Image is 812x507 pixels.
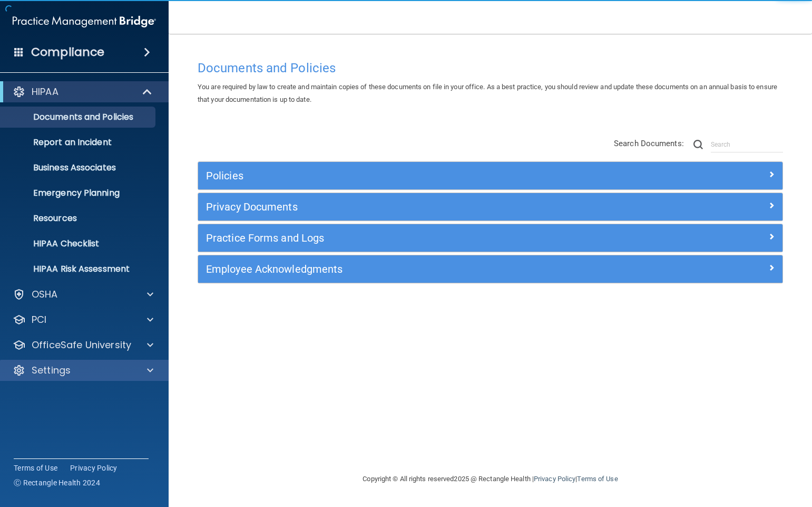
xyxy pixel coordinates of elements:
[32,364,71,377] p: Settings
[206,232,629,244] h5: Practice Forms and Logs
[14,463,57,473] a: Terms of Use
[32,85,58,98] p: HIPAA
[206,263,629,275] h5: Employee Acknowledgments
[206,198,775,215] a: Privacy Documents
[13,364,153,377] a: Settings
[70,463,118,473] a: Privacy Policy
[198,61,783,75] h4: Documents and Policies
[32,339,131,351] p: OfficeSafe University
[7,137,151,148] p: Report an Incident
[206,167,775,184] a: Policies
[206,201,629,213] h5: Privacy Documents
[7,112,151,122] p: Documents and Policies
[13,288,153,301] a: OSHA
[534,475,575,483] a: Privacy Policy
[14,477,100,488] span: Ⓒ Rectangle Health 2024
[614,139,684,148] span: Search Documents:
[13,313,153,326] a: PCI
[31,45,104,60] h4: Compliance
[13,339,153,351] a: OfficeSafe University
[693,140,703,149] img: ic-search.3b580494.png
[32,288,58,301] p: OSHA
[13,11,156,32] img: PMB logo
[7,238,151,249] p: HIPAA Checklist
[32,313,46,326] p: PCI
[7,264,151,274] p: HIPAA Risk Assessment
[206,261,775,278] a: Employee Acknowledgments
[206,170,629,181] h5: Policies
[206,229,775,246] a: Practice Forms and Logs
[711,137,783,152] input: Search
[298,462,683,496] div: Copyright © All rights reserved 2025 @ Rectangle Health | |
[198,83,777,103] span: You are required by law to create and maintain copies of these documents on file in your office. ...
[13,85,153,98] a: HIPAA
[7,162,151,173] p: Business Associates
[7,213,151,224] p: Resources
[577,475,618,483] a: Terms of Use
[7,188,151,198] p: Emergency Planning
